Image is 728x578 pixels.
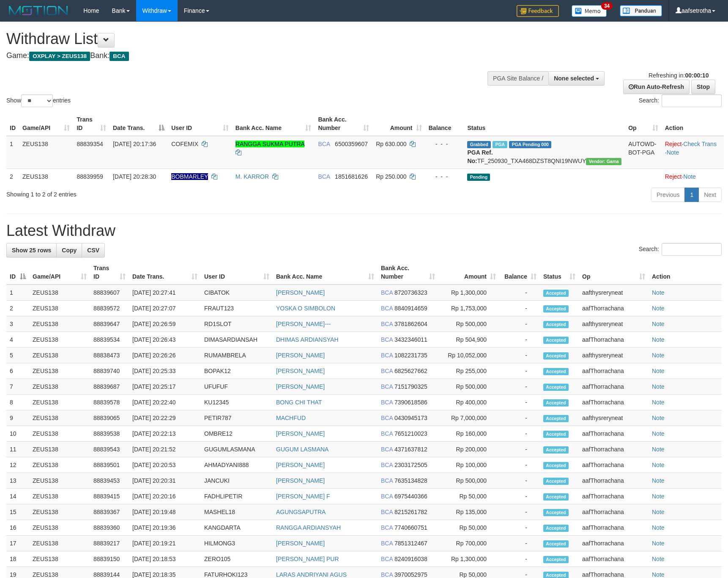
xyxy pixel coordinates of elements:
td: [DATE] 20:20:16 [129,489,201,504]
a: Note [652,336,665,343]
span: Copy [62,247,77,254]
label: Show entries [6,94,71,107]
img: Feedback.jpg [517,5,559,17]
a: Note [652,321,665,327]
td: - [499,379,540,395]
td: aafthysreryneat [579,316,649,332]
td: TF_250930_TXA468DZST8QNI19NWUY [464,136,625,169]
td: - [499,442,540,457]
span: BCA [381,399,393,406]
span: BCA [381,509,393,515]
span: Copy 6975440366 to clipboard [394,493,427,500]
td: 88839501 [90,457,129,473]
span: [DATE] 20:17:36 [113,141,156,147]
td: aafthysreryneat [579,348,649,363]
a: Note [667,149,679,156]
td: 88839607 [90,285,129,301]
td: 88839578 [90,395,129,410]
td: aafThorrachana [579,442,649,457]
td: 6 [6,363,29,379]
a: Previous [651,188,685,202]
th: Bank Acc. Name: activate to sort column ascending [273,260,378,285]
span: Pending [467,174,490,181]
a: Reject [665,173,682,180]
img: panduan.png [620,5,662,17]
span: Copy 7151790325 to clipboard [394,383,427,390]
td: [DATE] 20:27:07 [129,301,201,316]
td: [DATE] 20:19:36 [129,520,201,536]
a: CSV [82,243,105,257]
span: None selected [554,75,594,82]
td: ZEUS138 [29,301,90,316]
a: Note [652,383,665,390]
span: Nama rekening ada tanda titik/strip, harap diedit [171,173,208,180]
th: Trans ID: activate to sort column ascending [90,260,129,285]
td: Rp 160,000 [438,426,499,442]
span: Copy 3781862604 to clipboard [394,321,427,327]
td: aafThorrachana [579,504,649,520]
span: PGA Pending [509,141,551,148]
td: CIBATOK [201,285,273,301]
td: - [499,473,540,489]
th: Amount: activate to sort column ascending [438,260,499,285]
span: Accepted [543,431,569,438]
a: Note [652,415,665,421]
a: Next [698,188,722,202]
span: Copy 8215261782 to clipboard [394,509,427,515]
td: 5 [6,348,29,363]
td: aafthysreryneat [579,285,649,301]
a: Stop [691,80,715,94]
td: 2 [6,169,19,184]
td: - [499,504,540,520]
td: BOPAK12 [201,363,273,379]
td: ZEUS138 [29,285,90,301]
span: Accepted [543,493,569,501]
b: PGA Ref. No: [467,149,493,164]
td: Rp 1,753,000 [438,301,499,316]
a: Note [652,430,665,437]
td: Rp 135,000 [438,504,499,520]
td: PETIR787 [201,410,273,426]
td: 8 [6,395,29,410]
div: - - - [429,140,461,148]
td: 14 [6,489,29,504]
h4: Game: Bank: [6,52,477,60]
span: BCA [381,462,393,468]
td: ZEUS138 [29,426,90,442]
span: OXPLAY > ZEUS138 [29,52,90,61]
td: Rp 500,000 [438,316,499,332]
th: Balance [425,112,464,136]
td: 88839538 [90,426,129,442]
span: Copy 7651210023 to clipboard [394,430,427,437]
td: aafThorrachana [579,457,649,473]
th: ID [6,112,19,136]
td: AHMADYANI888 [201,457,273,473]
a: [PERSON_NAME] PUR [276,556,339,562]
td: FRAUT123 [201,301,273,316]
span: Rp 630.000 [376,141,406,147]
td: ZEUS138 [29,332,90,348]
span: Copy 7635134828 to clipboard [394,477,427,484]
span: Grabbed [467,141,491,148]
td: [DATE] 20:27:41 [129,285,201,301]
td: Rp 255,000 [438,363,499,379]
button: None selected [548,71,605,86]
div: - - - [429,172,461,181]
select: Showentries [21,94,53,107]
th: Bank Acc. Name: activate to sort column ascending [232,112,315,136]
a: Run Auto-Refresh [623,80,690,94]
td: [DATE] 20:21:52 [129,442,201,457]
td: Rp 10,052,000 [438,348,499,363]
th: Op: activate to sort column ascending [579,260,649,285]
td: ZEUS138 [29,520,90,536]
td: aafThorrachana [579,473,649,489]
td: ZEUS138 [29,442,90,457]
td: ZEUS138 [29,363,90,379]
th: Trans ID: activate to sort column ascending [73,112,109,136]
a: Note [652,368,665,374]
td: [DATE] 20:22:13 [129,426,201,442]
img: Button%20Memo.svg [572,5,607,17]
span: CSV [87,247,99,254]
td: 88839740 [90,363,129,379]
th: User ID: activate to sort column ascending [201,260,273,285]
